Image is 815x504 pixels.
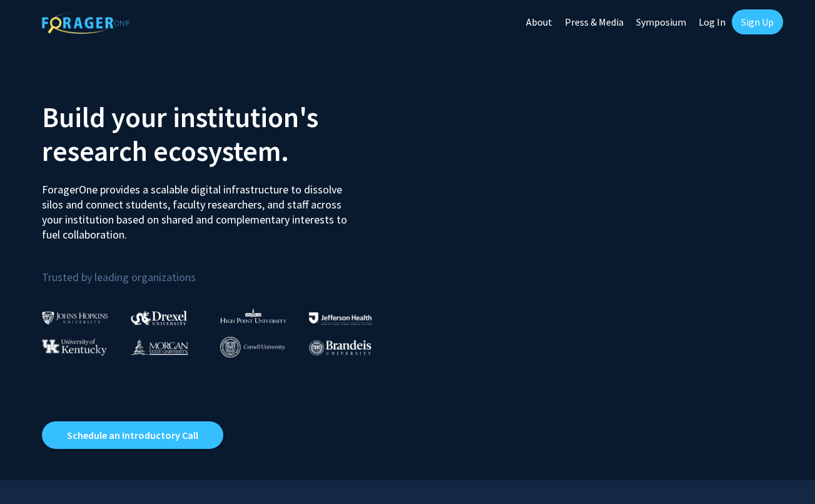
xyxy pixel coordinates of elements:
[131,311,187,325] img: Drexel University
[732,9,783,34] a: Sign Up
[309,312,372,324] img: Thomas Jefferson University
[42,252,398,287] p: Trusted by leading organizations
[42,12,129,34] img: ForagerOne Logo
[220,337,285,357] img: Cornell University
[42,311,108,324] img: Johns Hopkins University
[131,339,188,355] img: Morgan State University
[42,173,356,242] p: ForagerOne provides a scalable digital infrastructure to dissolve silos and connect students, fac...
[42,339,107,356] img: University of Kentucky
[220,308,286,323] img: High Point University
[309,340,372,356] img: Brandeis University
[42,100,398,168] h2: Build your institution's research ecosystem.
[42,421,223,449] a: Opens in a new tab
